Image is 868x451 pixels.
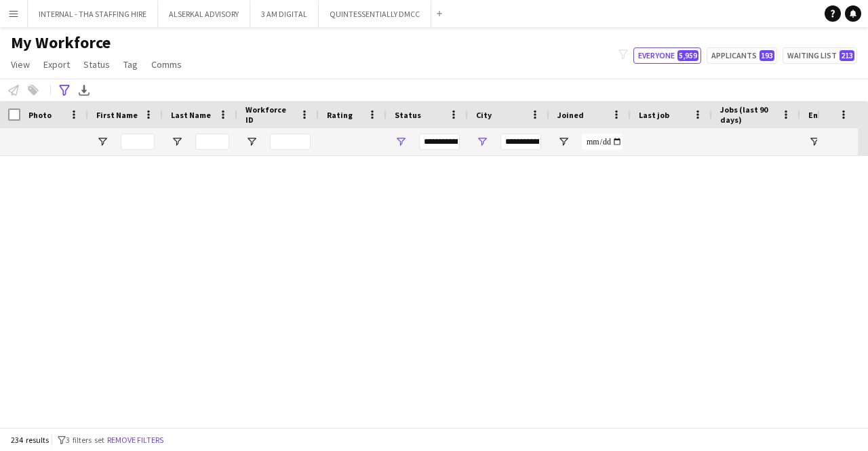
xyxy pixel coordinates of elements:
span: 193 [759,50,774,61]
button: Open Filter Menu [395,136,407,148]
span: Workforce ID [245,104,294,125]
span: Email [808,110,830,120]
span: Rating [327,110,353,120]
button: Waiting list213 [783,47,857,64]
span: Comms [151,58,182,71]
span: 5,959 [677,50,698,61]
button: ALSERKAL ADVISORY [158,1,250,27]
button: 3 AM DIGITAL [250,1,319,27]
span: Last job [639,110,669,120]
span: 213 [840,50,854,61]
span: Export [43,58,70,71]
input: First Name Filter Input [121,134,155,150]
span: Status [395,110,421,120]
span: View [11,58,30,71]
a: Comms [146,56,187,73]
input: Joined Filter Input [582,134,623,150]
button: Remove filters [104,433,166,448]
button: QUINTESSENTIALLY DMCC [319,1,431,27]
app-action-btn: Advanced filters [56,82,73,98]
input: Workforce ID Filter Input [270,134,311,150]
button: Open Filter Menu [557,136,570,148]
button: Open Filter Menu [171,136,183,148]
input: Last Name Filter Input [195,134,229,150]
span: Photo [28,110,52,120]
span: 3 filters set [66,435,104,445]
button: Open Filter Menu [808,136,821,148]
span: My Workforce [11,33,111,53]
a: View [5,56,35,73]
button: Open Filter Menu [96,136,108,148]
button: Open Filter Menu [245,136,258,148]
span: Status [83,58,110,71]
span: City [476,110,492,120]
span: First Name [96,110,138,120]
span: Joined [557,110,584,120]
button: Open Filter Menu [476,136,488,148]
a: Export [38,56,75,73]
app-action-btn: Export XLSX [76,82,92,98]
span: Tag [123,58,138,71]
a: Status [78,56,115,73]
span: Jobs (last 90 days) [720,104,776,125]
button: Everyone5,959 [633,47,701,64]
span: Last Name [171,110,211,120]
button: INTERNAL - THA STAFFING HIRE [28,1,158,27]
button: Applicants193 [707,47,777,64]
a: Tag [118,56,143,73]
